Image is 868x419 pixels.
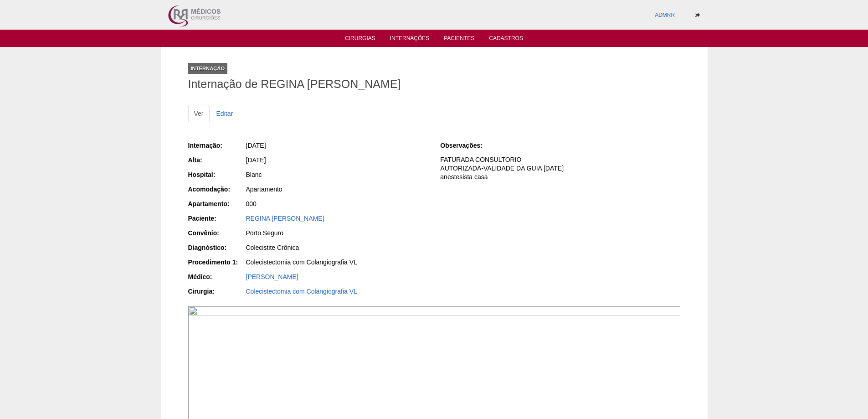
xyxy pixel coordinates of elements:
div: Procedimento 1: [188,258,245,267]
div: Apartamento: [188,199,245,208]
div: Hospital: [188,170,245,179]
span: [DATE] [246,142,266,149]
a: Cirurgias [345,35,375,44]
p: FATURADA CONSULTORIO AUTORIZADA-VALIDADE DA GUIA [DATE] anestesista casa [440,155,680,181]
a: REGINA [PERSON_NAME] [246,215,324,222]
div: Convênio: [188,228,245,238]
div: Acomodação: [188,185,245,194]
div: 000 [246,199,428,208]
div: Colecistectomia com Colangiografia VL [246,258,428,267]
a: Pacientes [444,35,474,44]
a: [PERSON_NAME] [246,273,298,280]
h1: Internação de REGINA [PERSON_NAME] [188,78,680,90]
div: Alta: [188,155,245,165]
span: [DATE] [246,156,266,164]
div: Paciente: [188,214,245,223]
a: Internações [390,35,430,44]
a: Editar [211,105,239,122]
a: ADMRR [655,12,675,18]
i: Sair [695,12,700,18]
div: Diagnóstico: [188,243,245,252]
div: Médico: [188,272,245,281]
div: Cirurgia: [188,287,245,296]
a: Ver [188,105,210,122]
div: Colecistite Crônica [246,243,428,252]
div: Internação [188,63,228,74]
div: Blanc [246,170,428,179]
div: Apartamento [246,185,428,194]
div: Observações: [440,141,497,150]
div: Internação: [188,141,245,150]
a: Cadastros [489,35,523,44]
div: Porto Seguro [246,228,428,238]
a: Colecistectomia com Colangiografia VL [246,288,357,295]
